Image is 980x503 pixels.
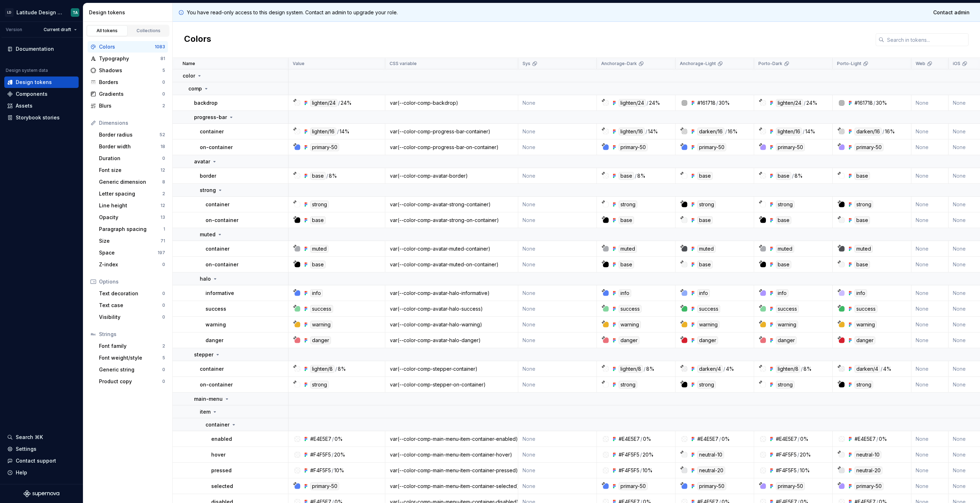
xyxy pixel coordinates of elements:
div: 12 [160,203,165,208]
td: None [911,285,949,301]
div: primary-50 [619,143,648,151]
div: darken/16 [697,128,724,135]
div: Line height [99,202,160,209]
div: 18 [160,144,165,149]
td: None [911,317,949,332]
span: Current draft [44,27,71,33]
div: lighten/24 [776,99,803,107]
div: success [855,305,877,313]
div: Blurs [99,102,162,109]
p: on-container [206,261,238,268]
p: warning [206,321,226,328]
p: container [200,128,224,135]
div: var(--color-comp-avatar-halo-success) [386,305,518,312]
p: Anchorage-Dark [601,61,637,66]
div: Colors [99,43,155,50]
a: Z-index0 [96,259,168,270]
div: warning [310,321,332,329]
p: Value [293,61,305,66]
div: Settings [16,445,36,453]
svg: Supernova Logo [24,490,59,497]
div: danger [310,336,331,344]
div: var(--color-comp-avatar-halo-danger) [386,337,518,344]
a: Size71 [96,235,168,247]
div: primary-50 [776,143,805,151]
div: Borders [99,79,162,86]
div: danger [697,336,718,344]
div: 5 [162,68,165,73]
td: None [518,301,597,317]
p: on-container [200,144,233,151]
div: / [645,128,647,135]
a: Duration0 [96,153,168,164]
div: base [776,216,791,224]
td: None [518,332,597,348]
div: success [776,305,799,313]
div: / [644,365,645,373]
a: Generic string0 [96,364,168,375]
p: muted [200,231,216,238]
div: info [697,289,710,297]
div: Generic string [99,366,162,373]
div: strong [697,201,716,208]
div: Letter spacing [99,190,162,197]
div: / [881,365,882,373]
div: Generic dimension [99,178,162,186]
div: Help [16,469,27,476]
div: Paragraph spacing [99,226,163,233]
div: #161718 [697,99,716,107]
a: Border radius52 [96,129,168,140]
td: None [911,168,949,184]
div: 0 [162,302,165,308]
div: 1083 [155,44,165,50]
a: Gradients0 [88,88,168,100]
td: None [911,139,949,155]
div: Opacity [99,214,160,221]
div: base [310,172,326,180]
a: Text decoration0 [96,288,168,299]
div: / [337,128,339,135]
div: 2 [162,343,165,349]
div: 8% [803,365,812,373]
div: success [619,305,642,313]
div: lighten/16 [310,128,336,135]
td: None [518,139,597,155]
td: None [911,301,949,317]
td: None [518,168,597,184]
div: base [619,216,634,224]
div: var(--color-comp-avatar-muted-container) [386,245,518,252]
p: iOS [953,61,960,66]
div: Visibility [99,314,162,321]
p: Name [183,61,195,66]
button: Current draft [40,25,80,35]
div: info [619,289,631,297]
p: Porto-Light [837,61,861,66]
div: 0 [162,379,165,384]
div: base [310,261,326,268]
td: None [518,124,597,139]
button: Help [4,467,79,478]
div: warning [855,321,877,329]
div: 4% [883,365,891,373]
div: 24% [341,99,352,107]
td: None [911,124,949,139]
div: All tokens [89,28,125,34]
div: / [801,365,803,373]
div: var(--color-comp-progress-bar-on-container) [386,144,518,151]
div: 8% [637,172,645,180]
td: None [518,285,597,301]
div: base [855,216,870,224]
div: TA [73,10,78,15]
div: Gradients [99,90,162,98]
td: None [911,377,949,393]
div: Storybook stories [16,114,60,121]
div: darken/4 [855,365,880,373]
div: Design tokens [16,79,52,86]
div: 0 [162,91,165,97]
div: base [619,172,634,180]
div: 8% [646,365,654,373]
div: Version [6,27,22,33]
div: / [716,99,718,107]
div: darken/16 [855,128,882,135]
